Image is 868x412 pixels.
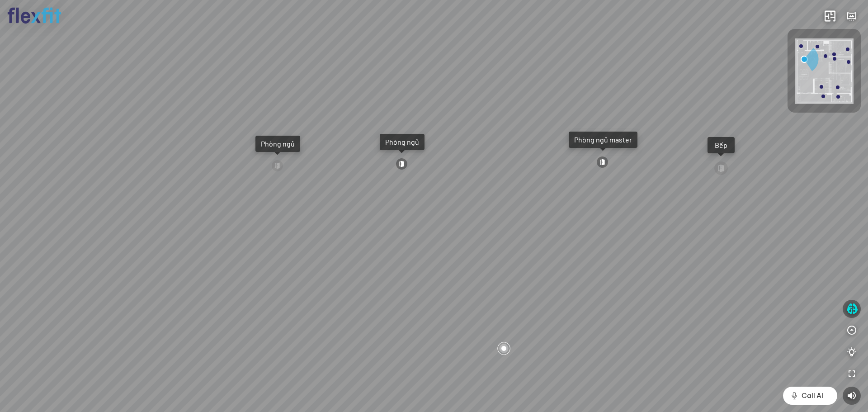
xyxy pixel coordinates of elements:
div: Phòng ngủ [261,139,295,148]
button: Call AI [783,387,837,405]
div: Bếp [713,141,729,150]
span: Call AI [802,390,823,401]
div: Phòng ngủ master [574,135,632,144]
img: Flexfit_Apt1_M__JKL4XAWR2ATG.png [795,38,854,104]
div: Phòng ngủ [385,137,419,147]
img: logo [7,7,61,24]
